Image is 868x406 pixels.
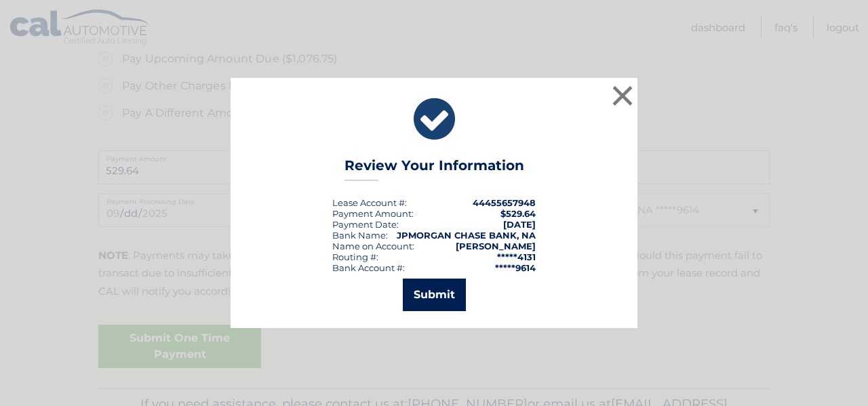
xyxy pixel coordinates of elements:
span: $529.64 [500,208,536,219]
div: Name on Account: [332,241,414,251]
strong: JPMORGAN CHASE BANK, NA [397,230,536,241]
strong: [PERSON_NAME] [456,241,536,251]
span: Payment Date [332,219,397,230]
div: : [332,219,399,230]
div: Bank Name: [332,230,388,241]
div: Lease Account #: [332,197,407,208]
button: × [609,82,636,109]
h3: Review Your Information [344,157,524,181]
strong: 44455657948 [473,197,536,208]
button: Submit [403,279,466,311]
div: Routing #: [332,251,378,262]
span: [DATE] [503,219,536,230]
div: Bank Account #: [332,262,405,273]
div: Payment Amount: [332,208,414,219]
